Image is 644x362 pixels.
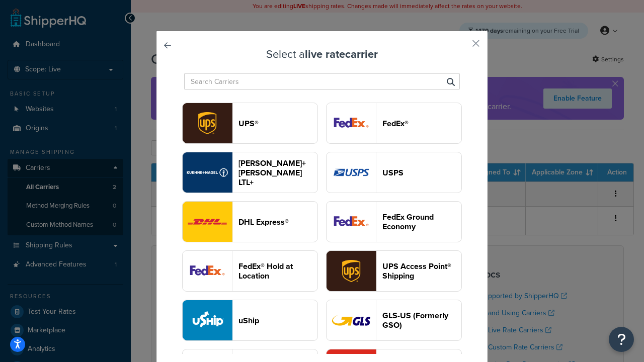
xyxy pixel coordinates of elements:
header: DHL Express® [238,217,317,227]
strong: live rate carrier [305,46,378,62]
img: smartPost logo [327,202,376,242]
button: usps logoUSPS [326,152,462,193]
img: reTransFreight logo [183,152,232,193]
img: uShip logo [183,300,232,340]
button: accessPoint logoUPS Access Point® Shipping [326,250,462,292]
header: UPS Access Point® Shipping [382,261,461,281]
button: fedEx logoFedEx® [326,103,462,144]
button: reTransFreight logo[PERSON_NAME]+[PERSON_NAME] LTL+ [182,152,318,193]
img: usps logo [327,152,376,193]
header: UPS® [238,119,317,128]
button: smartPost logoFedEx Ground Economy [326,201,462,242]
img: fedExLocation logo [183,251,232,291]
button: dhl logoDHL Express® [182,201,318,242]
img: dhl logo [183,202,232,242]
button: uShip logouShip [182,300,318,341]
img: accessPoint logo [327,251,376,291]
header: USPS [382,168,461,177]
button: fedExLocation logoFedEx® Hold at Location [182,250,318,292]
header: FedEx® [382,119,461,128]
input: Search Carriers [184,73,460,90]
img: gso logo [327,300,376,340]
button: gso logoGLS-US (Formerly GSO) [326,300,462,341]
button: Open Resource Center [609,327,634,352]
header: FedEx Ground Economy [382,212,461,231]
header: [PERSON_NAME]+[PERSON_NAME] LTL+ [238,158,317,187]
img: fedEx logo [327,103,376,143]
header: uShip [238,316,317,325]
button: ups logoUPS® [182,103,318,144]
header: FedEx® Hold at Location [238,261,317,281]
img: ups logo [183,103,232,143]
header: GLS-US (Formerly GSO) [382,311,461,330]
h3: Select a [182,48,462,60]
